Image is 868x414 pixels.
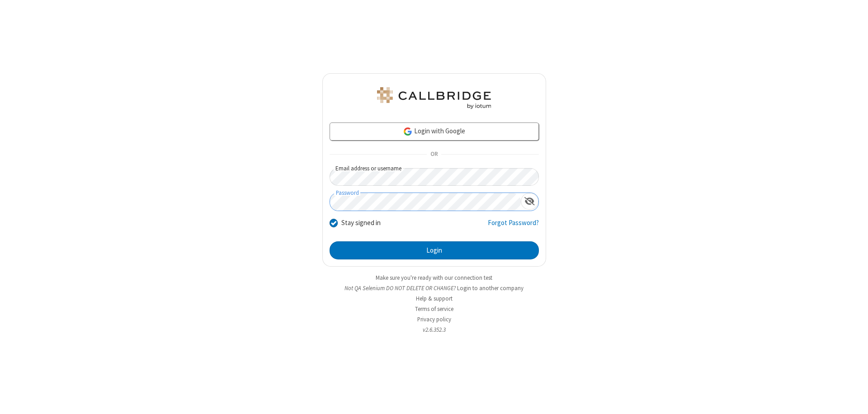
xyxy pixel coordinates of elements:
button: Login [330,241,539,259]
div: Show password [521,193,538,210]
button: Login to another company [457,284,524,292]
a: Forgot Password? [488,218,539,235]
iframe: Chat [845,390,861,408]
a: Login with Google [330,122,539,141]
a: Help & support [416,295,453,302]
li: Not QA Selenium DO NOT DELETE OR CHANGE? [322,284,546,292]
a: Privacy policy [417,315,451,323]
span: OR [427,148,441,161]
label: Stay signed in [341,218,381,228]
img: QA Selenium DO NOT DELETE OR CHANGE [375,87,493,109]
input: Email address or username [330,168,539,186]
li: v2.6.352.3 [322,325,546,334]
a: Make sure you're ready with our connection test [376,274,492,282]
img: google-icon.png [403,127,413,136]
a: Terms of service [415,305,453,313]
input: Password [330,193,521,211]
